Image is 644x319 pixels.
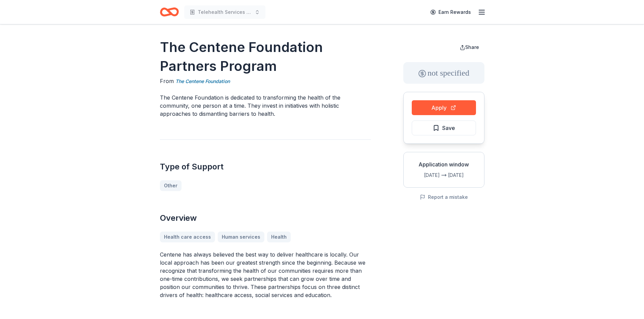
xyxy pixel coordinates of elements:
[412,100,476,115] button: Apply
[426,6,475,18] a: Earn Rewards
[160,180,182,191] a: Other
[442,124,455,132] span: Save
[454,41,484,54] button: Share
[412,121,476,135] button: Save
[409,160,479,168] div: Application window
[420,193,468,201] button: Report a mistake
[160,77,371,85] div: From
[160,161,371,172] h2: Type of Support
[160,213,371,223] h2: Overview
[160,4,179,20] a: Home
[448,171,479,179] div: [DATE]
[160,250,371,299] p: Centene has always believed the best way to deliver healthcare is locally. Our local approach has...
[184,5,265,19] button: Telehealth Services for People with Intellectual and Developmental Disabilities
[409,171,440,179] div: [DATE]
[175,77,230,85] a: The Centene Foundation
[160,94,371,118] p: The Centene Foundation is dedicated to transforming the health of the community, one person at a ...
[198,8,252,16] span: Telehealth Services for People with Intellectual and Developmental Disabilities
[465,44,479,50] span: Share
[403,62,484,84] div: not specified
[160,38,371,76] h1: The Centene Foundation Partners Program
